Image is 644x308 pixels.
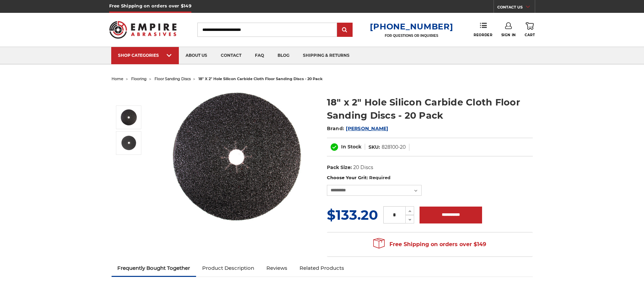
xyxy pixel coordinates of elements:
[327,164,352,171] dt: Pack Size:
[327,125,344,132] span: Brand:
[214,47,248,64] a: contact
[169,89,305,224] img: Silicon Carbide 18" x 2" Cloth Floor Sanding Discs
[474,22,492,37] a: Reorder
[271,47,296,64] a: blog
[112,76,123,81] a: home
[296,47,356,64] a: shipping & returns
[370,22,453,31] a: [PHONE_NUMBER]
[346,125,388,132] a: [PERSON_NAME]
[497,3,535,13] a: CONTACT US
[293,261,350,276] a: Related Products
[525,22,535,37] a: Cart
[260,261,293,276] a: Reviews
[382,144,406,151] dd: 828100-20
[369,175,390,180] small: Required
[131,76,147,81] a: flooring
[474,33,492,37] span: Reorder
[368,144,380,151] dt: SKU:
[196,261,260,276] a: Product Description
[341,144,361,150] span: In Stock
[154,76,191,81] a: floor sanding discs
[501,33,516,37] span: Sign In
[370,33,453,38] p: FOR QUESTIONS OR INQUIRIES
[327,96,533,122] h1: 18" x 2" Hole Silicon Carbide Cloth Floor Sanding Discs - 20 Pack
[327,174,533,181] label: Choose Your Grit:
[248,47,271,64] a: faq
[525,33,535,37] span: Cart
[338,23,352,37] input: Submit
[120,135,137,151] img: Silicon Carbide 18" x 2" Floor Sanding Cloth Discs
[327,207,378,223] span: $133.20
[198,76,323,81] span: 18" x 2" hole silicon carbide cloth floor sanding discs - 20 pack
[118,53,172,58] div: SHOP CATEGORIES
[353,164,373,171] dd: 20 Discs
[109,17,177,43] img: Empire Abrasives
[179,47,214,64] a: about us
[112,261,196,276] a: Frequently Bought Together
[373,238,486,251] span: Free Shipping on orders over $149
[120,109,137,126] img: Silicon Carbide 18" x 2" Cloth Floor Sanding Discs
